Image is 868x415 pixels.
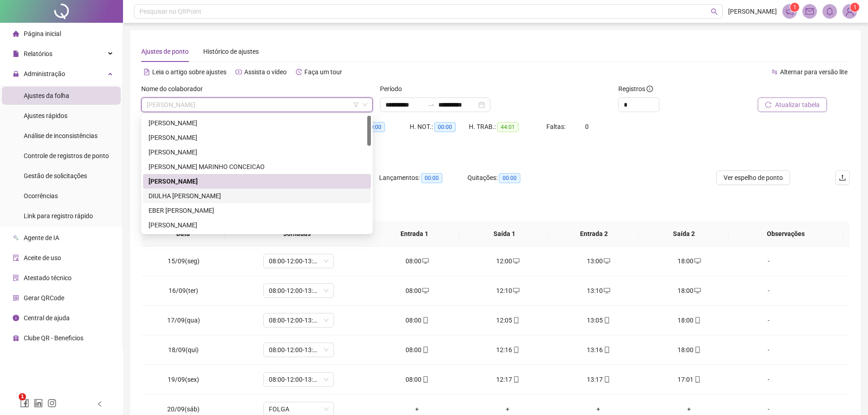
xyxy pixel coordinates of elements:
div: BRENDA JHENNIFE MARINHO CONCEICAO [143,159,371,174]
button: Atualizar tabela [758,97,827,112]
span: Faltas: [546,123,567,130]
span: 19/09(sex) [168,376,199,383]
div: 18:00 [651,286,727,296]
div: 13:16 [560,345,637,355]
th: Saída 1 [459,221,549,246]
div: 12:05 [470,315,546,325]
span: notification [786,7,794,15]
div: ANA MARIA SOARES SILVA [143,145,371,159]
span: Central de ajuda [24,314,70,322]
div: DIULHA BOTELHO DOS SANTOS [143,189,371,203]
span: 08:00-12:00-13:00-18:00 [269,313,329,327]
div: Quitações: [467,173,556,183]
span: Aceite de uso [24,254,61,261]
span: Ver espelho de ponto [724,173,783,183]
span: desktop [603,258,610,264]
span: file [13,51,19,57]
div: 17:01 [651,374,727,384]
span: mobile [603,317,610,323]
span: 08:00-12:00-13:00-18:00 [269,343,329,357]
span: Ajustes de ponto [141,48,189,55]
span: audit [13,255,19,261]
span: upload [839,174,846,181]
span: 00:00 [434,122,456,132]
span: swap [771,69,778,75]
div: + [470,404,546,414]
span: Gerar QRCode [24,294,64,302]
span: Atestado técnico [24,274,72,282]
span: mobile [421,376,429,383]
span: filter [353,102,359,108]
span: Gestão de solicitações [24,172,87,179]
div: [PERSON_NAME] [149,147,365,157]
span: reload [765,102,771,108]
span: search [711,8,718,15]
span: 15/09(seg) [168,257,200,265]
span: info-circle [13,315,19,321]
span: gift [13,335,19,341]
span: desktop [421,258,429,264]
span: mobile [421,347,429,353]
div: HE 3: [350,122,410,132]
div: [PERSON_NAME] [149,118,365,128]
span: mobile [421,317,429,323]
span: Relatórios [24,50,52,57]
span: BRUNA CARLA DE OLIVEIRA [147,98,367,112]
label: Período [380,84,408,94]
span: Controle de registros de ponto [24,152,109,159]
label: Nome do colaborador [141,84,209,94]
div: ANA MARIA SANDOVETI SANTOS [143,130,371,145]
div: EBER SAMUEL CUTRIM ARAUJO [143,203,371,218]
span: Atualizar tabela [775,100,820,110]
span: 20/09(sáb) [167,405,200,413]
span: mobile [693,376,701,383]
span: mobile [512,376,519,383]
span: desktop [603,287,610,294]
span: desktop [512,258,519,264]
span: Leia o artigo sobre ajustes [152,68,226,76]
div: 08:00 [379,256,455,266]
div: [PERSON_NAME] MARINHO CONCEICAO [149,162,365,172]
img: 87461 [843,5,857,18]
span: to [427,101,435,108]
span: 08:00-12:00-13:00-18:00 [269,284,329,297]
span: 1 [853,4,857,10]
span: qrcode [13,295,19,301]
span: Histórico de ajustes [203,48,259,55]
span: 1 [793,4,796,10]
span: 0 [585,123,589,130]
div: 18:00 [651,256,727,266]
span: 44:01 [497,122,519,132]
div: BRUNA CARLA DE OLIVEIRA [143,174,371,189]
span: file-text [144,69,150,75]
span: mobile [693,317,701,323]
th: Saída 2 [639,221,729,246]
div: Lançamentos: [379,173,467,183]
span: desktop [421,287,429,294]
span: mobile [512,347,519,353]
div: 18:00 [651,345,727,355]
span: Ocorrências [24,192,58,200]
span: solution [13,275,19,281]
span: 08:00-12:00-13:00-17:00 [269,373,329,386]
div: 08:00 [379,345,455,355]
div: 12:17 [470,374,546,384]
div: H. NOT.: [410,122,469,132]
span: 17/09(qua) [167,317,200,324]
div: - [742,315,796,325]
span: Assista o vídeo [244,68,287,76]
span: [PERSON_NAME] [728,6,777,16]
div: + [560,404,637,414]
div: 12:16 [470,345,546,355]
span: desktop [693,258,701,264]
div: 13:00 [560,256,637,266]
span: bell [826,7,834,15]
span: lock [13,71,19,77]
span: 00:00 [499,173,520,183]
div: 18:00 [651,315,727,325]
span: Página inicial [24,30,61,37]
span: Ajustes da folha [24,92,69,99]
div: - [742,286,796,296]
span: 1 [19,393,26,400]
div: DIULHA [PERSON_NAME] [149,191,365,201]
